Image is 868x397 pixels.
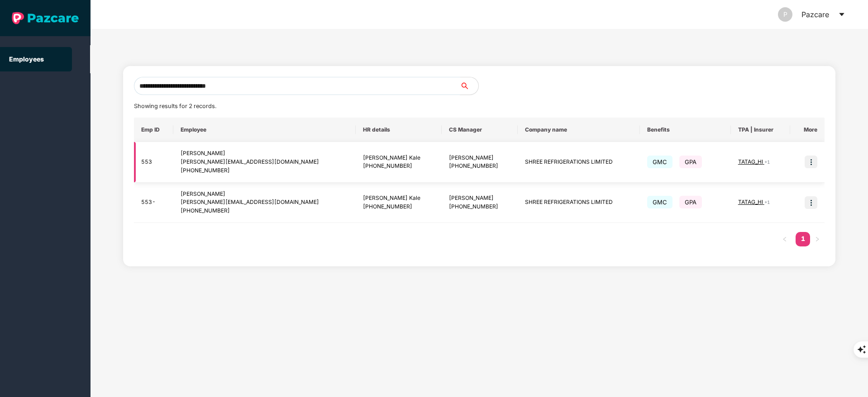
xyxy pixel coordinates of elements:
li: Next Page [810,232,825,246]
th: More [790,118,825,142]
div: [PHONE_NUMBER] [181,166,349,175]
th: Employee [173,118,356,142]
div: [PERSON_NAME] [181,149,349,158]
span: GPA [679,196,702,208]
th: TPA | Insurer [731,118,790,142]
div: [PHONE_NUMBER] [181,207,349,215]
span: TATAG_HI [738,198,764,205]
div: [PHONE_NUMBER] [449,203,510,211]
td: 553 [134,142,173,183]
a: Employees [9,55,44,63]
th: Company name [518,118,640,142]
div: [PHONE_NUMBER] [363,203,434,211]
span: P [783,7,787,22]
td: 553- [134,183,173,223]
span: GMC [647,196,672,208]
span: + 1 [764,159,770,165]
button: right [810,232,825,246]
div: [PERSON_NAME] [449,154,510,162]
span: TATAG_HI [738,158,764,165]
button: search [460,77,479,95]
div: [PHONE_NUMBER] [363,162,434,170]
span: GMC [647,156,672,168]
div: [PERSON_NAME] Kale [363,194,434,203]
td: SHREE REFRIGERATIONS LIMITED [518,142,640,183]
span: Showing results for 2 records. [134,103,216,109]
a: 1 [796,232,810,246]
div: [PERSON_NAME] Kale [363,154,434,162]
img: icon [805,156,817,168]
img: icon [805,196,817,209]
th: HR details [356,118,442,142]
span: GPA [679,156,702,168]
span: caret-down [838,11,845,18]
div: [PHONE_NUMBER] [449,162,510,170]
th: CS Manager [442,118,518,142]
span: right [815,236,820,242]
li: Previous Page [777,232,792,246]
div: [PERSON_NAME][EMAIL_ADDRESS][DOMAIN_NAME] [181,158,349,166]
span: + 1 [764,199,770,205]
th: Emp ID [134,118,173,142]
button: left [777,232,792,246]
span: search [460,82,478,90]
div: [PERSON_NAME] [449,194,510,203]
th: Benefits [640,118,731,142]
td: SHREE REFRIGERATIONS LIMITED [518,183,640,223]
div: [PERSON_NAME][EMAIL_ADDRESS][DOMAIN_NAME] [181,198,349,207]
li: 1 [796,232,810,246]
span: left [782,236,787,242]
div: [PERSON_NAME] [181,190,349,198]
